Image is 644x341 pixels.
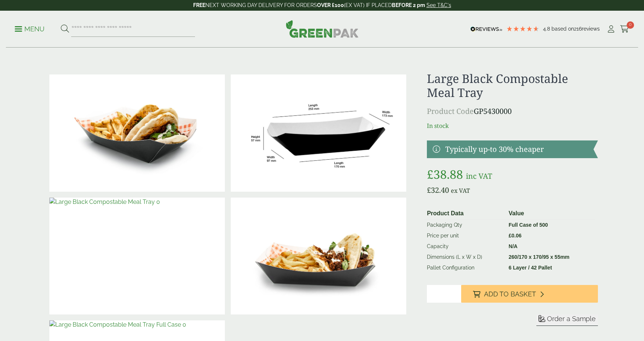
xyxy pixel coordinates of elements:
th: Value [506,208,595,220]
bdi: 32.40 [427,185,449,195]
span: £ [509,233,512,239]
span: £ [427,185,431,195]
i: My Account [606,25,616,33]
div: 4.79 Stars [506,25,539,32]
span: reviews [582,26,600,32]
td: Dimensions (L x W x D) [424,252,506,262]
a: See T&C's [427,2,451,8]
span: Based on [551,26,574,32]
strong: OVER £100 [317,2,344,8]
span: 0 [627,21,634,29]
p: In stock [427,121,598,130]
button: Order a Sample [536,314,598,326]
span: £ [427,166,434,182]
i: Cart [620,25,629,33]
img: IMG_5680 [231,198,406,315]
td: Capacity [424,241,506,252]
strong: FREE [193,2,205,8]
img: IMG_5692 [49,74,225,192]
img: Large Black Compostable Meal Tray 0 [49,198,225,315]
td: Packaging Qty [424,219,506,230]
strong: BEFORE 2 pm [392,2,425,8]
a: 0 [620,24,629,35]
button: Add to Basket [461,285,598,303]
img: GreenPak Supplies [286,20,359,38]
span: 216 [574,26,582,32]
p: GP5430000 [427,106,598,117]
bdi: 0.06 [509,233,522,239]
h1: Large Black Compostable Meal Tray [427,72,598,100]
strong: 6 Layer / 42 Pallet [509,265,552,271]
td: Pallet Configuration [424,262,506,273]
span: Order a Sample [547,315,596,323]
span: Product Code [427,106,474,116]
strong: 260/170 x 170/95 x 55mm [509,254,570,260]
span: Add to Basket [484,290,536,298]
th: Product Data [424,208,506,220]
a: Menu [15,25,45,32]
strong: N/A [509,243,518,249]
p: Menu [15,25,45,34]
td: Price per unit [424,230,506,241]
bdi: 38.88 [427,166,463,182]
span: ex VAT [451,187,470,195]
img: REVIEWS.io [470,27,502,32]
span: 4.8 [543,26,551,32]
img: MealTray_lgBlack [231,74,406,192]
span: inc VAT [466,171,492,181]
strong: Full Case of 500 [509,222,548,228]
